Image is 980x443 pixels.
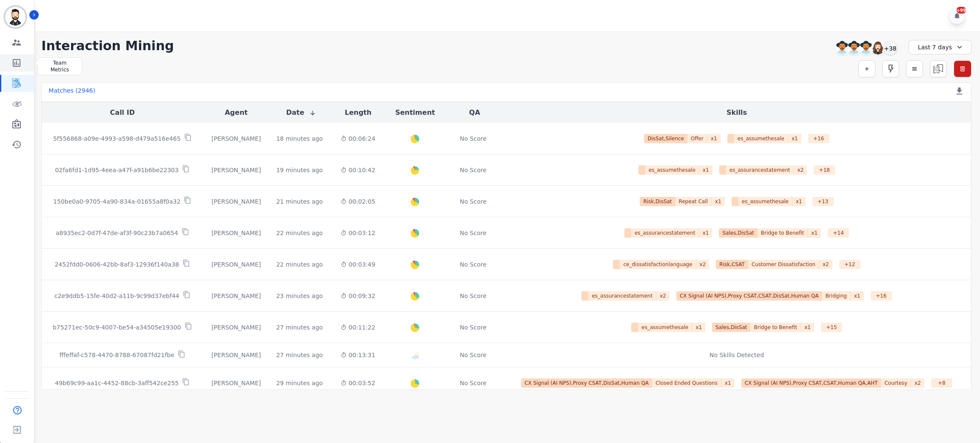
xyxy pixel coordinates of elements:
[460,197,487,206] div: No Score
[812,197,834,206] div: + 13
[750,323,801,332] span: Bridge to Benefit
[210,323,262,332] div: [PERSON_NAME]
[828,228,849,238] div: + 14
[276,379,322,387] div: 29 minutes ago
[210,229,262,237] div: [PERSON_NAME]
[41,38,174,54] h1: Interaction Mining
[460,166,487,174] div: No Score
[911,378,924,388] span: x 2
[692,323,705,332] span: x 1
[738,197,792,206] span: es_assumethesale
[808,228,821,238] span: x 1
[620,260,696,269] span: ce_dissatisfactionlanguage
[210,292,262,300] div: [PERSON_NAME]
[726,108,747,118] button: Skills
[460,229,487,237] div: No Score
[53,134,181,143] p: 5f556868-a09e-4993-a598-d479a516e465
[395,108,435,118] button: Sentiment
[721,378,735,388] span: x 1
[5,7,26,27] img: Bordered avatar
[460,379,487,387] div: No Score
[345,108,371,118] button: Length
[48,86,95,98] div: Matches ( 2946 )
[460,323,487,332] div: No Score
[55,379,179,387] p: 49b69c99-aa1c-4452-88cb-3aff542ce255
[55,166,179,174] p: 02fa6fd1-1d95-4eea-a47f-a91b6be22303
[460,292,487,300] div: No Score
[276,197,322,206] div: 21 minutes ago
[645,165,699,175] span: es_assumethesale
[675,197,712,206] span: Repeat Call
[276,292,322,300] div: 23 minutes ago
[748,260,819,269] span: Customer Dissatisfaction
[808,134,829,143] div: + 16
[339,292,376,300] div: 00:09:32
[460,351,487,359] div: No Score
[339,166,376,174] div: 00:10:42
[54,292,179,300] p: c2e9ddb5-15fe-40d2-a11b-9c99d37ebf44
[696,260,709,269] span: x 2
[712,323,750,332] span: Sales,DisSat
[821,323,842,332] div: + 15
[276,229,322,237] div: 22 minutes ago
[741,378,881,388] span: CX Signal (AI NPS),Proxy CSAT,CSAT,Human QA,AHT
[707,134,721,143] span: x 1
[801,323,814,332] span: x 1
[676,291,822,301] span: CX Signal (AI NPS),Proxy CSAT,CSAT,DisSat,Human QA
[883,41,897,55] div: +38
[638,323,692,332] span: es_assumethesale
[699,165,712,175] span: x 1
[640,197,675,206] span: Risk,DisSat
[53,323,181,332] p: b75271ec-50c9-4007-be54-a34505e19300
[460,134,487,143] div: No Score
[53,197,180,206] p: 150be0a0-9705-4a90-834a-01655a8f0a32
[339,260,376,269] div: 00:03:49
[788,134,801,143] span: x 1
[881,378,911,388] span: Courtesy
[276,260,322,269] div: 22 minutes ago
[652,378,721,388] span: Closed Ended Questions
[276,351,322,359] div: 27 minutes ago
[819,260,832,269] span: x 2
[699,228,712,238] span: x 1
[716,260,748,269] span: Risk,CSAT
[339,134,376,143] div: 00:06:24
[644,134,687,143] span: DisSat,Silence
[339,379,376,387] div: 00:03:52
[851,291,864,301] span: x 1
[814,165,835,175] div: + 18
[339,229,376,237] div: 00:03:12
[60,351,174,359] p: fffeffaf-c578-4470-8788-67087fd21fbe
[225,108,248,118] button: Agent
[726,165,794,175] span: es_assurancestatement
[460,260,487,269] div: No Score
[656,291,669,301] span: x 2
[521,378,652,388] span: CX Signal (AI NPS),Proxy CSAT,DisSat,Human QA
[110,108,135,118] button: Call ID
[758,228,808,238] span: Bridge to Benefit
[712,197,725,206] span: x 1
[957,7,966,14] div: +99
[909,40,971,54] div: Last 7 days
[687,134,707,143] span: Offer
[709,351,764,359] div: No Skills Detected
[931,378,952,388] div: + 8
[839,260,860,269] div: + 12
[339,351,376,359] div: 00:13:31
[276,323,322,332] div: 27 minutes ago
[794,165,807,175] span: x 2
[210,134,262,143] div: [PERSON_NAME]
[210,379,262,387] div: [PERSON_NAME]
[719,228,757,238] span: Sales,DisSat
[276,134,322,143] div: 18 minutes ago
[734,134,788,143] span: es_assumethesale
[210,260,262,269] div: [PERSON_NAME]
[54,260,179,269] p: 2452fdd0-0606-42bb-8af3-12936f140a38
[210,351,262,359] div: [PERSON_NAME]
[588,291,656,301] span: es_assurancestatement
[56,229,178,237] p: a8935ec2-0d7f-47de-af3f-90c23b7a0654
[210,197,262,206] div: [PERSON_NAME]
[871,291,892,301] div: + 16
[792,197,806,206] span: x 1
[339,323,376,332] div: 00:11:22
